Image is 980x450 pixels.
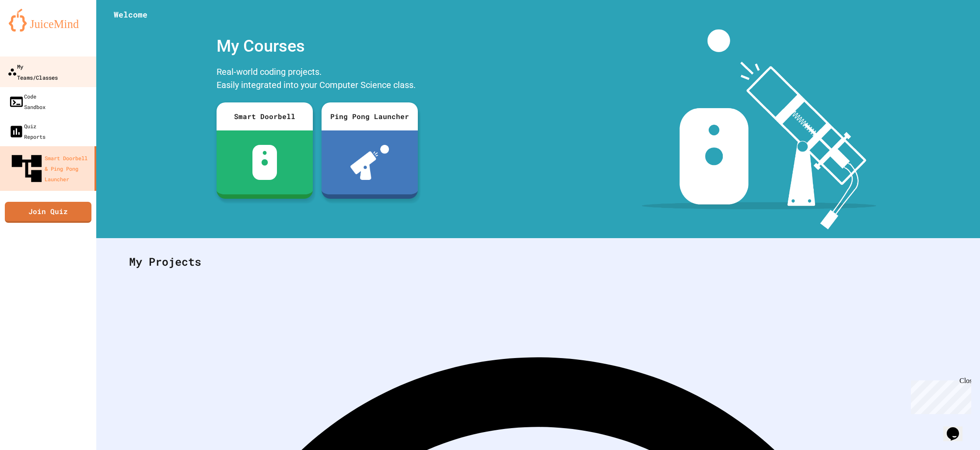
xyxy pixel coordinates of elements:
div: My Courses [212,29,422,63]
iframe: chat widget [907,377,971,414]
div: Quiz Reports [9,121,45,142]
img: logo-orange.svg [9,9,87,32]
iframe: chat widget [943,415,971,441]
img: ppl-with-ball.png [350,145,389,180]
div: Ping Pong Launcher [322,102,418,130]
div: Real-world coding projects. Easily integrated into your Computer Science class. [212,63,422,96]
div: Smart Doorbell & Ping Pong Launcher [9,151,91,186]
div: Smart Doorbell [217,102,313,130]
div: Code Sandbox [9,91,45,112]
div: Chat with us now!Close [3,4,60,56]
div: My Projects [120,245,956,279]
div: My Teams/Classes [7,61,58,82]
img: banner-image-my-projects.png [642,29,876,229]
a: Join Quiz [5,202,91,223]
img: sdb-white.svg [252,145,277,180]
